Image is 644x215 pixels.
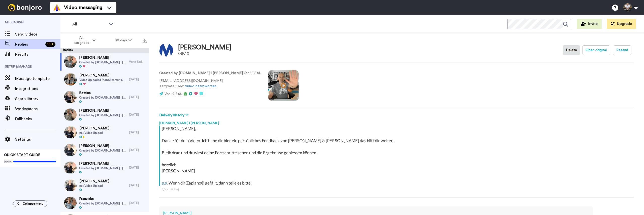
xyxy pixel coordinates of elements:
[15,96,60,102] span: Share library
[79,131,109,135] span: ps1 Video Upload
[79,126,109,131] span: [PERSON_NAME]
[15,116,60,122] span: Fallbacks
[129,77,147,81] div: [DATE]
[162,126,633,186] div: [PERSON_NAME], Danke für dein Video. Ich habe dir hier ein persönliches Feedback von [PERSON_NAME...
[159,78,261,89] p: [EMAIL_ADDRESS][DOMAIN_NAME] Template used:
[45,42,55,47] div: 99 +
[4,153,40,157] span: QUICK START GUIDE
[60,194,149,212] a: FranziskaCreated by [DOMAIN_NAME] I [PERSON_NAME][DATE]
[60,71,149,88] a: [PERSON_NAME]Video Uploaded PianoStarter1 Songs[DATE]
[79,179,109,184] span: [PERSON_NAME]
[79,90,127,96] span: Bettina
[79,113,127,117] span: Created by [DOMAIN_NAME] I [PERSON_NAME]
[129,130,147,134] div: [DATE]
[60,106,149,124] a: [PERSON_NAME]Created by [DOMAIN_NAME] I [PERSON_NAME][DATE]
[60,141,149,159] a: [PERSON_NAME]Created by [DOMAIN_NAME] I [PERSON_NAME][DATE]
[4,160,12,164] span: 100%
[129,60,147,64] div: Vor 2 Std.
[15,106,60,112] span: Workspaces
[60,124,149,141] a: [PERSON_NAME]ps1 Video Upload[DATE]
[129,148,147,152] div: [DATE]
[159,118,634,126] div: [DOMAIN_NAME] I [PERSON_NAME]
[613,45,631,55] button: Resend
[79,143,127,148] span: [PERSON_NAME]
[53,4,61,12] img: vm-color.svg
[129,113,147,117] div: [DATE]
[64,4,102,11] span: Video messaging
[79,73,126,78] span: [PERSON_NAME]
[159,43,173,57] img: Image of Alexander
[79,96,127,100] span: Created by [DOMAIN_NAME] I [PERSON_NAME]
[60,159,149,176] a: [PERSON_NAME]Created by [DOMAIN_NAME] I [PERSON_NAME][DATE]
[79,161,127,166] span: [PERSON_NAME]
[64,161,77,174] img: e95051df-ca00-4f49-bc98-b8b1a24fddfe-thumb.jpg
[79,196,127,201] span: Franziska
[23,202,43,206] span: Collapse menu
[129,201,147,205] div: [DATE]
[71,35,91,45] span: All assignees
[64,126,77,139] img: 23b8878d-19a9-4768-9285-8c8a9c902a99-thumb.jpg
[185,84,216,88] a: Video beantworten
[563,45,580,55] button: Delete
[64,144,77,156] img: 63ba663d-6ee7-49bd-ab28-59f1cc37aec0-thumb.jpg
[129,166,147,170] div: [DATE]
[64,55,77,68] img: 653b396a-d43b-49b8-b1ed-60c361c3a7d9-thumb.jpg
[15,76,60,82] span: Message template
[15,86,60,92] span: Integrations
[178,44,232,51] div: [PERSON_NAME]
[60,53,149,71] a: [PERSON_NAME]Created by [DOMAIN_NAME] I [PERSON_NAME]Vor 2 Std.
[60,88,149,106] a: BettinaCreated by [DOMAIN_NAME] I [PERSON_NAME][DATE]
[60,176,149,194] a: [PERSON_NAME]ps1 Video Upload[DATE]
[79,108,127,113] span: [PERSON_NAME]
[79,148,127,152] span: Created by [DOMAIN_NAME] I [PERSON_NAME]
[129,183,147,187] div: [DATE]
[64,73,77,86] img: aedcb8a8-3247-492a-9824-e8502ad15a16-thumb.jpg
[64,197,77,209] img: 91fba64c-b1e7-4ede-a60b-25b48883b06a-thumb.jpg
[6,4,44,11] img: bj-logo-header-white.svg
[15,136,60,142] span: Settings
[79,78,126,82] span: Video Uploaded PianoStarter1 Songs
[159,71,261,76] p: : Vor 19 Std.
[129,95,147,99] div: [DATE]
[162,187,631,192] div: Vor 19 Std.
[15,51,60,57] span: Results
[105,36,141,45] button: 30 days
[165,92,182,96] span: Vor 19 Std.
[72,21,106,27] span: All
[13,200,47,207] button: Collapse menu
[582,45,610,55] button: Open original
[64,108,77,121] img: efae74b4-f400-487b-ae84-1e138a2766a8-thumb.jpg
[60,48,149,53] div: Replies
[79,60,127,64] span: Created by [DOMAIN_NAME] I [PERSON_NAME]
[64,179,77,192] img: 98391825-70a0-4394-bded-b2b765101e5f-thumb.jpg
[577,19,602,29] button: Invite
[15,31,60,37] span: Send videos
[159,71,243,75] strong: Created by [DOMAIN_NAME] I [PERSON_NAME]
[178,51,232,56] div: GMX
[79,55,127,60] span: [PERSON_NAME]
[141,37,148,44] button: Export all results that match these filters now.
[162,180,167,186] a: p.s
[15,41,43,47] span: Replies
[79,184,109,188] span: ps1 Video Upload
[159,112,190,118] button: Delivery history
[79,166,127,170] span: Created by [DOMAIN_NAME] I [PERSON_NAME]
[607,19,636,29] button: Upgrade
[64,91,77,103] img: 21493590-6e2d-4028-a311-5a6b373082ae-thumb.jpg
[79,201,127,205] span: Created by [DOMAIN_NAME] I [PERSON_NAME]
[143,39,147,43] img: export.svg
[61,33,105,47] button: All assignees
